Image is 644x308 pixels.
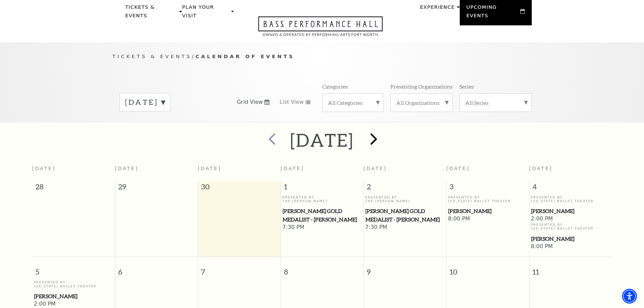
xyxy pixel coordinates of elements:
[125,3,178,24] p: Tickets & Events
[420,3,455,15] p: Experience
[32,166,56,171] span: [DATE]
[115,257,198,280] span: 6
[465,99,526,106] label: All Series
[622,289,637,304] div: Accessibility Menu
[365,224,445,231] span: 7:30 PM
[115,182,198,195] span: 29
[280,98,304,106] span: List View
[32,257,115,280] span: 5
[259,128,284,152] button: prev
[531,195,610,203] p: Presented By [US_STATE] Ballet Theater
[531,243,610,251] span: 8:00 PM
[283,207,361,223] span: [PERSON_NAME] Gold Medalist - [PERSON_NAME]
[328,99,378,106] label: All Categories
[364,257,446,280] span: 9
[448,195,527,203] p: Presented By [US_STATE] Ballet Theater
[459,83,474,90] p: Series
[34,280,113,288] p: Presented By [US_STATE] Ballet Theater
[195,53,294,59] span: Calendar of Events
[531,235,610,243] a: Peter Pan
[448,215,527,223] span: 8:00 PM
[237,98,263,106] span: Grid View
[282,195,362,203] p: Presented By The [PERSON_NAME]
[448,207,527,215] span: [PERSON_NAME]
[447,257,529,280] span: 10
[364,182,446,195] span: 2
[113,52,532,61] p: /
[365,195,445,203] p: Presented By The [PERSON_NAME]
[529,182,612,195] span: 4
[290,129,354,151] h2: [DATE]
[198,182,281,195] span: 30
[115,166,139,171] span: [DATE]
[113,53,192,59] span: Tickets & Events
[365,207,444,223] span: [PERSON_NAME] Gold Medalist - [PERSON_NAME]
[281,257,363,280] span: 8
[281,166,304,171] span: [DATE]
[198,257,281,280] span: 7
[34,301,113,308] span: 2:00 PM
[234,16,407,42] a: Open this option
[365,207,445,223] a: Cliburn Gold Medalist - Aristo Sham
[448,207,527,215] a: Peter Pan
[281,182,363,195] span: 1
[125,97,165,108] label: [DATE]
[363,166,387,171] span: [DATE]
[467,3,519,24] p: Upcoming Events
[182,3,230,24] p: Plan Your Visit
[446,166,470,171] span: [DATE]
[34,292,113,301] span: [PERSON_NAME]
[531,207,610,215] span: [PERSON_NAME]
[529,257,612,280] span: 11
[198,166,221,171] span: [DATE]
[447,182,529,195] span: 3
[32,182,115,195] span: 28
[531,235,610,243] span: [PERSON_NAME]
[282,207,362,223] a: Cliburn Gold Medalist - Aristo Sham
[531,207,610,215] a: Peter Pan
[390,83,453,90] p: Presenting Organizations
[531,215,610,223] span: 2:00 PM
[360,128,385,152] button: next
[34,292,113,301] a: Peter Pan
[322,83,348,90] p: Categories
[529,166,553,171] span: [DATE]
[531,223,610,231] p: Presented By [US_STATE] Ballet Theater
[396,99,447,106] label: All Organizations
[282,224,362,231] span: 7:30 PM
